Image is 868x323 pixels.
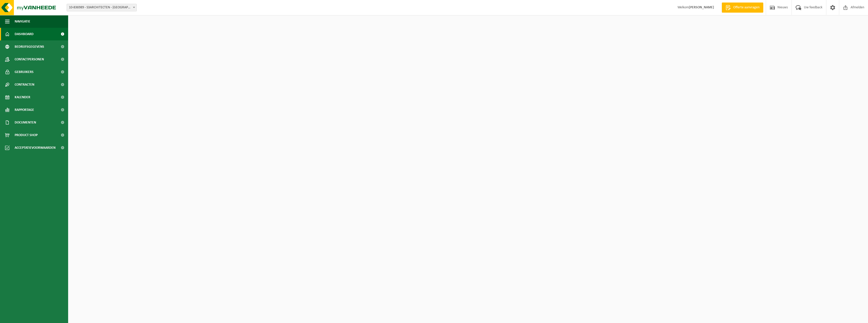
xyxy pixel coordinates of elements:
[67,4,137,11] span: 10-836989 - S3ARCHITECTEN - MECHELEN
[15,91,30,104] span: Kalender
[15,40,44,53] span: Bedrijfsgegevens
[15,104,34,116] span: Rapportage
[15,66,34,78] span: Gebruikers
[15,28,34,40] span: Dashboard
[15,129,38,141] span: Product Shop
[15,141,56,154] span: Acceptatievoorwaarden
[67,4,137,11] span: 10-836989 - S3ARCHITECTEN - MECHELEN
[722,3,763,13] a: Offerte aanvragen
[15,53,44,66] span: Contactpersonen
[15,116,36,129] span: Documenten
[732,5,761,10] span: Offerte aanvragen
[15,78,34,91] span: Contracten
[15,15,30,28] span: Navigatie
[689,6,714,9] strong: [PERSON_NAME]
